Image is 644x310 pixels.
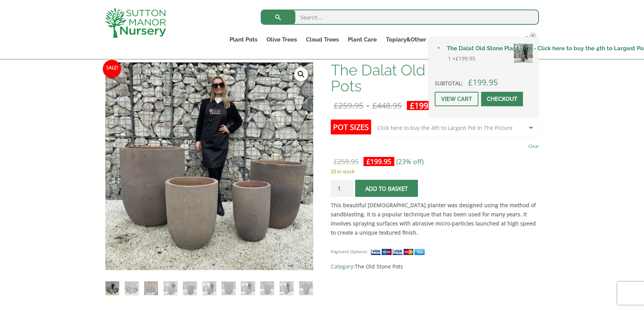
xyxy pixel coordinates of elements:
[144,281,158,295] img: The Dalat Old Stone Plant Pots - Image 3
[331,249,368,254] small: Payment Options:
[435,80,463,87] strong: Subtotal:
[468,77,473,88] span: £
[105,281,119,295] img: The Dalat Old Stone Plant Pots
[334,100,338,111] span: £
[164,281,177,295] img: The Dalat Old Stone Plant Pots - Image 4
[381,34,431,45] a: Topiary&Other
[442,43,533,54] a: The Dalat Old Stone Plant Pots - Click here to buy the 4th to Largest Pot In The Picture
[343,34,381,45] a: Plant Care
[529,32,537,40] span: 1
[435,45,443,53] a: Remove The Dalat Old Stone Plant Pots - Click here to buy the 4th to Largest Pot In The Picture f...
[334,157,338,166] span: £
[456,55,459,62] span: £
[301,34,343,45] a: Cloud Trees
[125,281,139,295] img: The Dalat Old Stone Plant Pots - Image 2
[370,248,427,256] img: payment supported
[222,281,235,295] img: The Dalat Old Stone Plant Pots - Image 7
[396,157,424,166] span: (23% off)
[260,281,274,295] img: The Dalat Old Stone Plant Pots - Image 9
[261,10,539,25] input: Search...
[410,100,414,111] span: £
[520,34,539,45] a: 1
[367,157,391,166] bdi: 199.95
[331,201,536,236] strong: This beautiful [DEMOGRAPHIC_DATA] planter was designed using the method of sandblasting. It is a ...
[372,100,377,111] span: £
[331,101,405,110] del: -
[410,100,440,111] bdi: 199.95
[280,281,293,295] img: The Dalat Old Stone Plant Pots - Image 10
[372,100,402,111] bdi: 448.95
[355,180,418,197] button: Add to basket
[331,62,539,94] h1: The Dalat Old Stone Plant Pots
[262,34,301,45] a: Olive Trees
[331,262,539,271] span: Category:
[183,281,197,295] img: The Dalat Old Stone Plant Pots - Image 5
[299,281,313,295] img: The Dalat Old Stone Plant Pots - Image 11
[481,92,523,106] a: Checkout
[457,34,489,45] a: Delivery
[407,101,481,110] ins: -
[528,141,539,152] a: Clear options
[448,54,475,63] span: 1 ×
[489,34,520,45] a: Contact
[331,180,354,197] input: Product quantity
[355,263,403,270] a: The Old Stone Pots
[456,55,475,62] bdi: 199.95
[331,120,371,134] label: Pot Sizes
[514,44,533,63] img: The Dalat Old Stone Plant Pots - Click here to buy the 4th to Largest Pot In The Picture
[468,77,498,88] bdi: 199.95
[103,60,121,78] span: Sale!
[367,157,370,166] span: £
[202,281,216,295] img: The Dalat Old Stone Plant Pots - Image 6
[431,34,457,45] a: About
[435,92,478,106] a: View cart
[294,67,308,81] a: View full-screen image gallery
[105,8,166,38] img: logo
[334,157,359,166] bdi: 259.95
[225,34,262,45] a: Plant Pots
[334,100,363,111] bdi: 259.95
[331,167,539,176] p: 25 in stock
[241,281,255,295] img: The Dalat Old Stone Plant Pots - Image 8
